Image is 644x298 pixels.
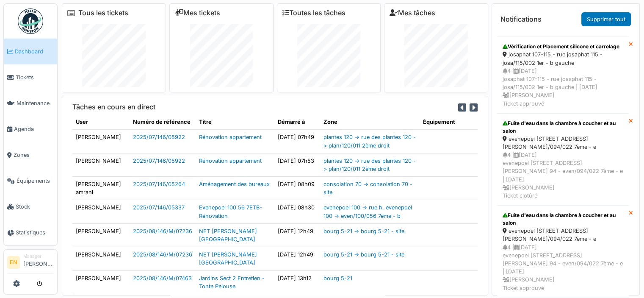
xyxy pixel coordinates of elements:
[199,228,257,242] a: NET [PERSON_NAME][GEOGRAPHIC_DATA]
[274,270,320,294] td: [DATE] 13h12
[274,114,320,130] th: Démarré à
[175,9,220,17] a: Mes tickets
[4,39,57,64] a: Dashboard
[503,151,623,200] div: 4 | [DATE] evenepoel [STREET_ADDRESS][PERSON_NAME] 94 - even/094/022 7ème - e | [DATE] [PERSON_NA...
[23,253,54,259] div: Manager
[323,228,404,234] a: bourg 5-21 -> bourg 5-21 - site
[497,114,629,206] a: Fuite d'eau dans la chambre à coucher et au salon evenepoel [STREET_ADDRESS][PERSON_NAME]/094/022...
[199,275,265,290] a: Jardins Sect 2 Entretien - Tonte Pelouse
[274,223,320,247] td: [DATE] 12h49
[274,247,320,270] td: [DATE] 12h49
[503,120,623,135] div: Fuite d'eau dans la chambre à coucher et au salon
[199,134,262,140] a: Rénovation appartement
[14,151,54,159] span: Zones
[130,114,196,130] th: Numéro de référence
[196,114,274,130] th: Titre
[581,12,631,26] a: Supprimer tout
[18,8,43,34] img: Badge_color-CXgf-gQk.svg
[420,114,478,130] th: Équipement
[17,177,54,185] span: Équipements
[323,275,352,281] a: bourg 5-21
[274,130,320,153] td: [DATE] 07h49
[323,204,412,219] a: evenepoel 100 -> rue h. evenepoel 100 -> even/100/056 7ème - b
[72,177,130,200] td: [PERSON_NAME] amrani
[4,90,57,116] a: Maintenance
[282,9,345,17] a: Toutes les tâches
[199,158,262,164] a: Rénovation appartement
[72,103,155,111] h6: Tâches en cours en direct
[7,256,20,269] li: EN
[497,37,629,113] a: Vérification et Placement silicone et carrelage josaphat 107-115 - rue josaphat 115 - josa/115/00...
[497,206,629,298] a: Fuite d'eau dans la chambre à coucher et au salon evenepoel [STREET_ADDRESS][PERSON_NAME]/094/022...
[14,125,54,133] span: Agenda
[503,67,623,108] div: 4 | [DATE] josaphat 107-115 - rue josaphat 115 - josa/115/002 1er - b gauche | [DATE] [PERSON_NAM...
[15,47,54,56] span: Dashboard
[274,177,320,200] td: [DATE] 08h09
[7,253,54,273] a: EN Manager[PERSON_NAME]
[72,270,130,294] td: [PERSON_NAME]
[503,227,623,243] div: evenepoel [STREET_ADDRESS][PERSON_NAME]/094/022 7ème - e
[16,73,54,81] span: Tickets
[323,134,416,148] a: plantes 120 -> rue des plantes 120 -> plan/120/011 2ème droit
[16,203,54,211] span: Stock
[4,168,57,194] a: Équipements
[503,135,623,151] div: evenepoel [STREET_ADDRESS][PERSON_NAME]/094/022 7ème - e
[72,153,130,176] td: [PERSON_NAME]
[274,153,320,176] td: [DATE] 07h53
[503,50,623,67] div: josaphat 107-115 - rue josaphat 115 - josa/115/002 1er - b gauche
[72,130,130,153] td: [PERSON_NAME]
[4,220,57,245] a: Statistiques
[4,116,57,142] a: Agenda
[503,43,623,50] div: Vérification et Placement silicone et carrelage
[274,200,320,223] td: [DATE] 08h30
[323,181,412,195] a: consolation 70 -> consolation 70 - site
[133,251,192,258] a: 2025/08/146/M/07236
[76,119,88,125] span: translation missing: fr.shared.user
[133,275,192,281] a: 2025/08/146/M/07463
[23,253,54,271] li: [PERSON_NAME]
[199,181,270,187] a: Aménagement des bureaux
[390,9,435,17] a: Mes tâches
[72,223,130,247] td: [PERSON_NAME]
[133,228,192,234] a: 2025/08/146/M/07236
[78,9,128,17] a: Tous les tickets
[17,99,54,107] span: Maintenance
[133,181,185,187] a: 2025/07/146/05264
[16,228,54,237] span: Statistiques
[199,204,262,219] a: Evenepoel 100.56 7ETB-Rénovation
[4,194,57,220] a: Stock
[133,134,185,140] a: 2025/07/146/05922
[199,251,257,266] a: NET [PERSON_NAME][GEOGRAPHIC_DATA]
[72,200,130,223] td: [PERSON_NAME]
[72,247,130,270] td: [PERSON_NAME]
[320,114,420,130] th: Zone
[323,251,404,258] a: bourg 5-21 -> bourg 5-21 - site
[503,243,623,292] div: 4 | [DATE] evenepoel [STREET_ADDRESS][PERSON_NAME] 94 - even/094/022 7ème - e | [DATE] [PERSON_NA...
[503,212,623,227] div: Fuite d'eau dans la chambre à coucher et au salon
[4,64,57,90] a: Tickets
[323,158,416,172] a: plantes 120 -> rue des plantes 120 -> plan/120/011 2ème droit
[133,204,185,211] a: 2025/07/146/05337
[133,158,185,164] a: 2025/07/146/05922
[4,142,57,168] a: Zones
[500,15,542,23] h6: Notifications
